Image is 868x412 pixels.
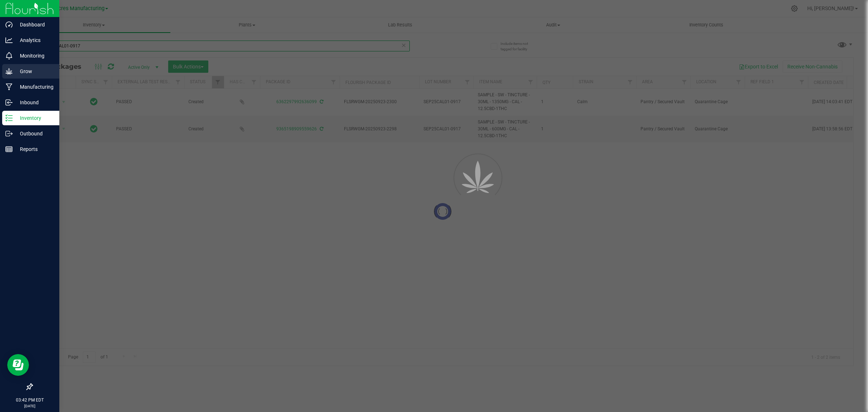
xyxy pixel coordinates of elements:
[13,36,56,45] p: Analytics
[7,354,29,376] iframe: Resource center
[13,51,56,60] p: Monitoring
[13,20,56,29] p: Dashboard
[13,145,56,154] p: Reports
[5,68,13,75] inline-svg: Grow
[5,21,13,28] inline-svg: Dashboard
[13,98,56,107] p: Inbound
[13,114,56,122] p: Inventory
[13,83,56,91] p: Manufacturing
[5,83,13,91] inline-svg: Manufacturing
[13,67,56,76] p: Grow
[5,114,13,122] inline-svg: Inventory
[3,397,56,403] p: 03:42 PM EDT
[5,37,13,44] inline-svg: Analytics
[5,130,13,137] inline-svg: Outbound
[5,146,13,153] inline-svg: Reports
[5,99,13,106] inline-svg: Inbound
[5,52,13,59] inline-svg: Monitoring
[13,129,56,138] p: Outbound
[3,403,56,409] p: [DATE]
